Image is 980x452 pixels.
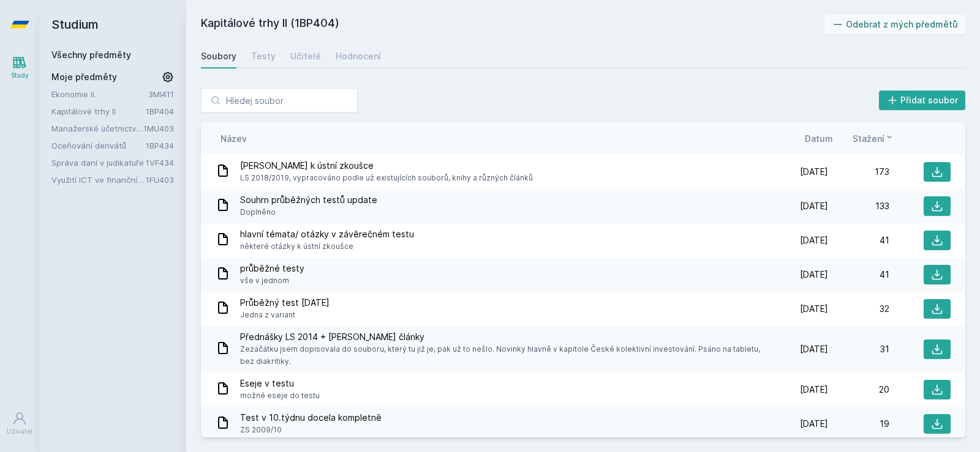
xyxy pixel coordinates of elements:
div: Study [11,71,29,80]
div: Uživatel [7,427,32,436]
input: Hledej soubor [201,88,358,113]
span: ZS 2009/10 [240,424,382,436]
span: [DATE] [800,303,828,315]
button: Název [221,132,247,145]
button: Stažení [853,132,894,145]
span: průběžné testy [240,262,304,275]
a: Testy [251,44,276,69]
a: Uživatel [2,405,37,442]
span: Moje předměty [51,71,117,83]
div: 133 [828,200,889,212]
div: 173 [828,166,889,178]
span: Test v 10.týdnu docela kompletně [240,412,382,424]
span: vše v jednom [240,275,304,287]
h2: Kapitálové trhy II (1BP404) [201,15,824,34]
div: 41 [828,269,889,281]
span: možné eseje do testu [240,390,320,402]
a: Všechny předměty [51,50,131,60]
a: 1FU403 [146,175,174,185]
a: Ekonomie II. [51,88,148,100]
a: Oceňování derivátů [51,139,146,152]
a: Study [2,49,37,86]
span: Zezačátku jsem dopisovala do souboru, který tu již je, pak už to nešlo. Novinky hlavně v kapitole... [240,343,762,368]
button: Přidat soubor [879,91,966,110]
span: [DATE] [800,418,828,430]
span: Stažení [853,132,884,145]
button: Datum [805,132,833,145]
span: Jedna z variant [240,309,330,321]
a: 1MU403 [143,124,174,133]
a: Hodnocení [336,44,381,69]
span: hlavní témata/ otázky v závěrečném testu [240,228,414,240]
span: [DATE] [800,166,828,178]
span: některé otázky k ústní zkoušce [240,240,414,253]
a: 1BP404 [146,106,174,116]
div: 19 [828,418,889,430]
span: Přednášky LS 2014 + [PERSON_NAME] články [240,331,762,343]
div: Testy [251,50,276,62]
span: Souhrn průběžných testů update [240,194,377,206]
a: 1BP434 [146,141,174,150]
button: Odebrat z mých předmětů [824,15,966,34]
a: 3MI411 [148,89,174,99]
div: 32 [828,303,889,315]
span: [DATE] [800,343,828,355]
div: Soubory [201,50,236,62]
div: 20 [828,383,889,396]
span: [PERSON_NAME] k ústní zkoušce [240,160,533,172]
span: LS 2018/2019, vypracováno podle už existujících souborů, knihy a různých článků [240,172,533,184]
span: Doplněno [240,206,377,218]
a: Soubory [201,44,236,69]
a: Učitelé [290,44,321,69]
div: Hodnocení [336,50,381,62]
a: Využití ICT ve finančním účetnictví [51,174,146,186]
a: 1VF434 [146,158,174,168]
span: [DATE] [800,383,828,396]
a: Manažerské účetnictví II. [51,122,143,135]
span: Eseje v testu [240,377,320,390]
div: 31 [828,343,889,355]
span: [DATE] [800,234,828,246]
div: 41 [828,234,889,246]
div: Učitelé [290,50,321,62]
a: Kapitálové trhy II [51,105,146,117]
span: [DATE] [800,269,828,281]
a: Správa daní v judikatuře [51,157,146,169]
span: [DATE] [800,200,828,212]
span: Průběžný test [DATE] [240,297,330,309]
